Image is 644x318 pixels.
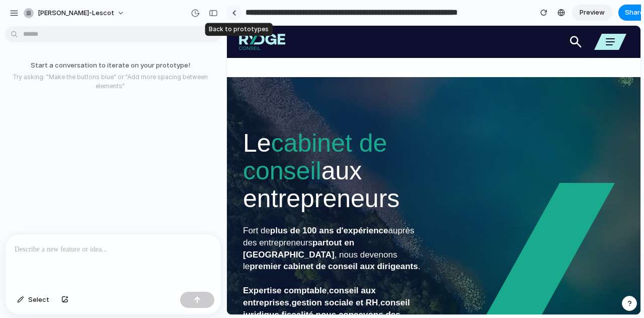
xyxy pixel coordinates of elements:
[28,295,49,305] span: Select
[23,236,191,245] strong: premier cabinet de conseil aux dirigeants
[16,103,160,159] strong: cabinet de conseil
[16,260,100,270] strong: Expertise comptable
[4,60,216,71] p: Start a conversation to iterate on your prototype!
[16,284,174,306] strong: nous concevons des accompagnements sur mesure
[64,272,151,282] strong: gestion sociale et RH
[12,8,58,24] img: logo-rydge-conseil
[12,292,54,308] button: Select
[205,23,273,36] div: Back to prototypes
[43,200,162,210] strong: plus de 100 ans d'expérience
[625,8,644,18] span: Share
[580,8,605,18] span: Preview
[16,260,149,282] strong: conseil aux entreprises
[38,8,114,18] span: [PERSON_NAME]-lescot
[20,5,130,21] button: [PERSON_NAME]-lescot
[55,284,87,294] strong: fiscalité
[572,5,612,21] a: Preview
[16,104,199,187] h1: Le aux entrepreneurs
[4,73,216,91] p: Try asking: "Make the buttons blue" or "Add more spacing between elements"
[16,212,127,234] strong: partout en [GEOGRAPHIC_DATA]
